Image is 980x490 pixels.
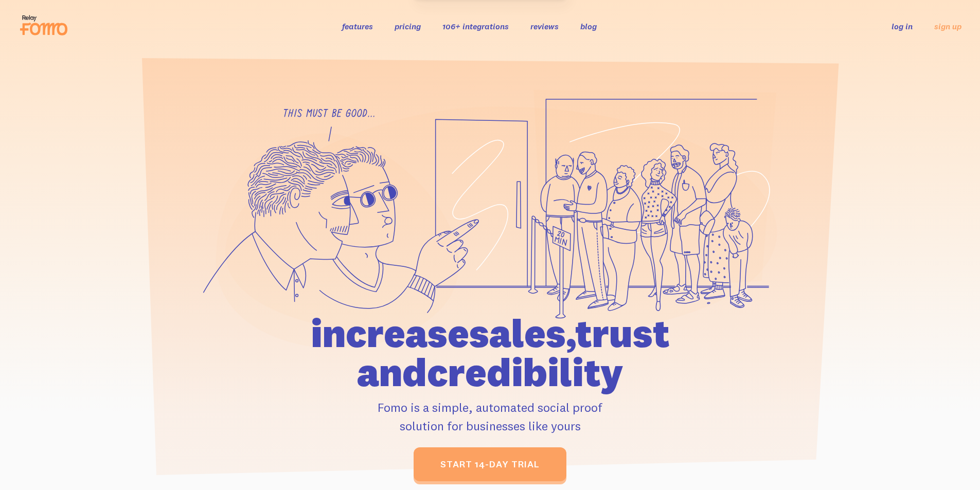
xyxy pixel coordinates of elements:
[414,447,566,481] a: start 14-day trial
[442,21,509,31] a: 106+ integrations
[934,21,961,32] a: sign up
[530,21,559,31] a: reviews
[252,398,728,435] p: Fomo is a simple, automated social proof solution for businesses like yours
[580,21,597,31] a: blog
[342,21,373,31] a: features
[892,21,913,31] a: log in
[252,314,728,392] h1: increase sales, trust and credibility
[395,21,421,31] a: pricing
